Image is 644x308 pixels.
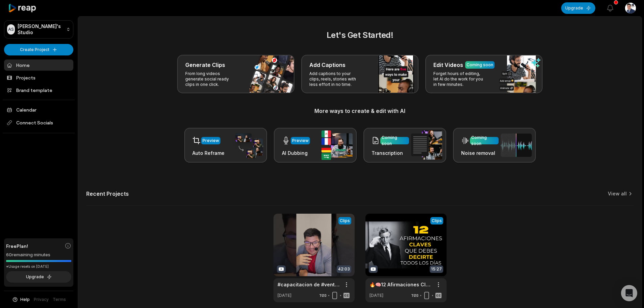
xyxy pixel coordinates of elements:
a: #capacitacion de #ventas #marketing #negocios #crecimientopersonal #sales [278,281,340,288]
img: auto_reframe.png [232,132,263,159]
h3: More ways to create & edit with AI [86,107,634,115]
div: Coming soon [471,135,497,147]
img: noise_removal.png [501,134,532,157]
div: AS [7,24,15,34]
a: Calendar [4,104,73,115]
span: Connect Socials [4,117,73,129]
a: Home [4,60,73,71]
button: Help [12,297,30,303]
button: Upgrade [561,2,595,14]
p: From long videos generate social ready clips in one click. [185,71,238,87]
div: Preview [292,138,309,144]
div: Preview [202,138,219,144]
div: *Usage resets on [DATE] [6,264,71,269]
div: Open Intercom Messenger [621,285,637,301]
p: Add captions to your clips, reels, stories with less effort in no time. [309,71,362,87]
span: Free Plan! [6,242,28,250]
button: Upgrade [6,271,71,283]
h3: Edit Videos [433,61,463,69]
div: 60 remaining minutes [6,252,71,258]
span: Help [20,297,30,303]
h2: Recent Projects [86,190,129,197]
a: 🔥🧠12 Afirmaciones Claves🧠🔥 | [PERSON_NAME] #desarrollopersonal #motivación [369,281,432,288]
a: Projects [4,72,73,83]
h3: Noise removal [461,149,499,157]
h3: Add Captions [309,61,345,69]
h3: AI Dubbing [282,149,310,157]
img: transcription.png [411,131,442,160]
a: View all [608,190,627,197]
div: Coming soon [382,135,408,147]
a: Brand template [4,85,73,96]
p: Forget hours of editing, let AI do the work for you in few minutes. [433,71,486,87]
button: Create Project [4,44,73,55]
h2: Let's Get Started! [86,29,634,41]
img: ai_dubbing.png [321,131,353,160]
h3: Auto Reframe [192,149,224,157]
a: Terms [53,297,66,303]
h3: Transcription [372,149,409,157]
div: Coming soon [467,62,493,68]
a: Privacy [34,297,49,303]
p: [PERSON_NAME]'s Studio [18,23,64,35]
h3: Generate Clips [185,61,225,69]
